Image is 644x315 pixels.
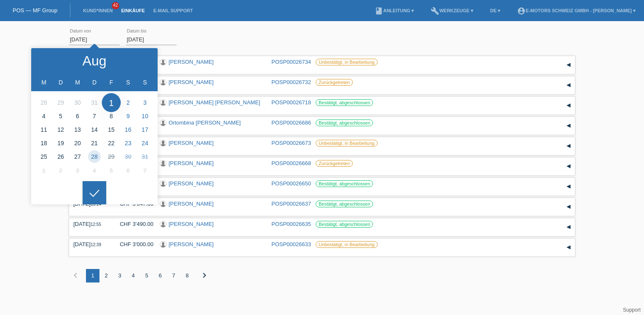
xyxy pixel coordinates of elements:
a: [PERSON_NAME] [169,140,214,146]
div: auf-/zuklappen [562,160,575,173]
a: POSP00026732 [271,79,311,85]
a: DE ▾ [486,8,504,13]
a: [PERSON_NAME] [169,201,214,207]
label: Unbestätigt, in Bearbeitung [316,140,378,147]
i: book [375,7,383,15]
a: POSP00026637 [271,201,311,207]
a: [PERSON_NAME] [169,59,214,65]
label: Bestätigt, abgeschlossen [316,221,373,228]
a: POSP00026673 [271,140,311,146]
span: 12:55 [91,222,101,227]
label: Unbestätigt, in Bearbeitung [316,59,378,65]
div: auf-/zuklappen [562,99,575,112]
a: [PERSON_NAME] [169,79,214,85]
label: Zurückgetreten [316,79,353,86]
div: 2 [99,269,113,282]
div: [DATE] [73,241,107,247]
label: Bestätigt, abgeschlossen [316,180,373,187]
a: POSP00026650 [271,180,311,187]
a: Ortombina [PERSON_NAME] [169,119,241,126]
div: auf-/zuklappen [562,180,575,193]
div: 6 [153,269,167,282]
div: auf-/zuklappen [562,140,575,152]
a: Einkäufe [117,8,149,13]
a: E-Mail Support [149,8,197,13]
div: auf-/zuklappen [562,59,575,71]
div: auf-/zuklappen [562,119,575,132]
div: auf-/zuklappen [562,201,575,213]
div: 3 [113,269,126,282]
a: [PERSON_NAME] [PERSON_NAME] [169,99,260,106]
div: 7 [167,269,180,282]
div: 1 [86,269,99,282]
a: [PERSON_NAME] [169,160,214,166]
a: [PERSON_NAME] [169,180,214,187]
label: Bestätigt, abgeschlossen [316,201,373,207]
div: auf-/zuklappen [562,241,575,254]
a: POSP00026734 [271,59,311,65]
a: Support [623,307,641,313]
a: account_circleE-Motors Schweiz GmbH - [PERSON_NAME] ▾ [513,8,640,13]
a: POSP00026686 [271,119,311,126]
div: CHF 3'490.00 [113,221,153,227]
a: buildWerkzeuge ▾ [427,8,478,13]
i: chevron_right [199,270,209,280]
div: 4 [126,269,140,282]
div: auf-/zuklappen [562,79,575,92]
div: [DATE] [73,221,107,227]
div: Aug [83,54,107,68]
div: 8 [180,269,194,282]
div: 5 [140,269,153,282]
a: POSP00026633 [271,241,311,247]
label: Unbestätigt, in Bearbeitung [316,241,378,248]
a: [PERSON_NAME] [169,221,214,227]
span: 12:39 [91,242,101,247]
label: Bestätigt, abgeschlossen [316,99,373,106]
a: POSP00026635 [271,221,311,227]
label: Zurückgetreten [316,160,353,167]
i: chevron_left [70,270,80,280]
i: account_circle [517,7,526,15]
a: bookAnleitung ▾ [370,8,418,13]
a: [PERSON_NAME] [169,241,214,247]
a: POSP00026718 [271,99,311,106]
a: POSP00026668 [271,160,311,166]
div: auf-/zuklappen [562,221,575,234]
a: POS — MF Group [13,7,57,14]
a: Kund*innen [79,8,117,13]
span: 42 [112,2,119,9]
label: Bestätigt, abgeschlossen [316,119,373,126]
i: build [431,7,439,15]
div: CHF 3'000.00 [113,241,153,247]
span: 13:14 [91,202,101,206]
